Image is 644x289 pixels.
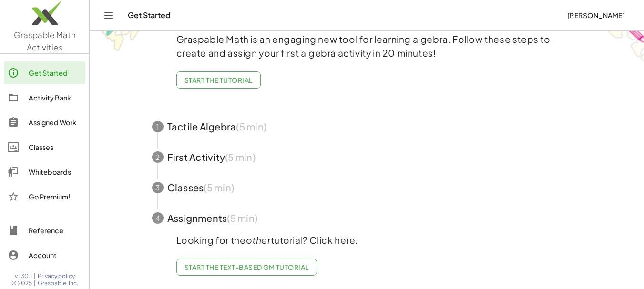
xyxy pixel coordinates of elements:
button: 1Tactile Algebra(5 min) [141,111,593,142]
em: other [246,234,271,246]
div: 3 [152,182,164,193]
button: Toggle navigation [101,8,116,23]
a: Privacy policy [38,272,78,280]
div: Assigned Work [29,117,82,128]
div: Go Premium! [29,191,82,202]
a: Activity Bank [4,86,85,109]
a: Classes [4,136,85,159]
a: Assigned Work [4,111,85,134]
button: [PERSON_NAME] [559,7,633,24]
button: 4Assignments(5 min) [141,203,593,233]
button: Start the Tutorial [176,71,261,89]
div: Activity Bank [29,92,82,103]
span: v1.30.1 [15,272,32,280]
span: © 2025 [11,279,32,287]
span: | [34,279,36,287]
div: Account [29,249,82,261]
a: Start the Text-based GM Tutorial [176,259,317,276]
a: Whiteboards [4,160,85,183]
p: Graspable Math is an engaging new tool for learning algebra. Follow these steps to create and ass... [176,32,558,60]
span: | [34,272,36,280]
div: Reference [29,225,82,236]
a: Reference [4,219,85,242]
span: [PERSON_NAME] [567,11,625,20]
div: 4 [152,212,164,224]
a: Account [4,244,85,267]
button: 3Classes(5 min) [141,172,593,203]
div: 1 [152,121,164,132]
span: Start the Text-based GM Tutorial [184,263,309,271]
div: Whiteboards [29,166,82,178]
span: Graspable, Inc. [38,279,78,287]
div: 2 [152,151,164,163]
a: Get Started [4,61,85,84]
button: 2First Activity(5 min) [141,142,593,172]
div: Get Started [29,67,82,79]
p: Looking for the tutorial? Click here. [176,233,558,247]
span: Start the Tutorial [184,76,253,84]
span: Graspable Math Activities [14,30,76,52]
div: Classes [29,141,82,153]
